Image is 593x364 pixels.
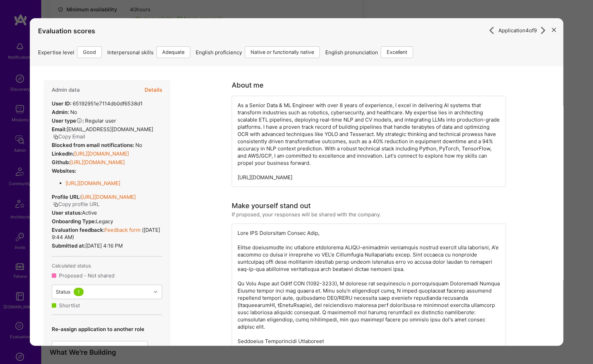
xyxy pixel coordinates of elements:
[154,290,157,294] i: icon Chevron
[52,142,135,148] strong: Blocked from email notifications:
[52,262,91,269] span: Calculated status
[53,201,99,208] button: Copy profile URL
[82,209,97,216] span: Active
[52,194,81,200] strong: Profile URL:
[52,218,96,225] strong: Onboarding Type:
[552,28,556,32] i: icon Close
[539,26,547,34] i: icon ArrowRight
[74,150,129,157] a: [URL][DOMAIN_NAME]
[53,133,85,140] button: Copy Email
[70,159,125,166] a: [URL][DOMAIN_NAME]
[145,80,162,100] button: Details
[52,126,66,133] strong: Email:
[53,134,58,139] i: icon Copy
[76,117,82,124] i: Help
[52,242,85,249] strong: Submitted at:
[52,159,70,166] strong: Github:
[105,227,141,233] a: Feedback form
[52,87,80,93] h4: Admin data
[231,96,506,187] div: As a Senior Data & ML Engineer with over 8 years of experience, I excel in delivering AI systems ...
[81,194,136,200] a: [URL][DOMAIN_NAME]
[52,326,148,333] p: Re-assign application to another role
[231,201,310,211] div: Make yourself stand out
[59,272,114,279] div: Proposed - Not shared
[52,209,82,216] strong: User status:
[52,100,71,107] strong: User ID:
[52,227,105,233] strong: Evaluation feedback:
[488,26,496,34] i: icon ArrowRight
[96,218,113,225] span: legacy
[77,46,102,58] div: Good
[30,18,564,346] div: modal
[56,288,70,295] div: Status
[65,180,120,186] a: [URL][DOMAIN_NAME]
[73,288,83,296] div: 1
[66,126,153,133] span: [EMAIL_ADDRESS][DOMAIN_NAME]
[231,211,380,218] div: If proposed, your responses will be shared with the company.
[196,49,242,56] span: English proficiency
[53,202,58,207] i: icon Copy
[52,117,116,124] div: Regular user
[52,226,162,241] div: ( [DATE] 9:44 AM )
[85,242,123,249] span: [DATE] 4:16 PM
[381,46,413,58] div: Excellent
[245,46,320,58] div: Native or functionally native
[52,117,84,124] strong: User type :
[498,27,536,34] span: Application 4 of 9
[52,150,74,157] strong: LinkedIn:
[52,109,69,115] strong: Admin:
[38,49,74,56] span: Expertise level
[231,80,263,90] div: About me
[38,27,555,35] h4: Evaluation scores
[52,100,143,107] div: 65192951e7114db0df6538d1
[52,109,77,116] div: No
[156,46,190,58] div: Adequate
[107,49,154,56] span: Interpersonal skills
[55,344,137,352] div: Full-Stack Developer, Build cloud-native healthcare apps: craft React front-ends, Python/Node API...
[52,141,142,149] div: No
[59,302,80,309] div: Shortlist
[325,49,378,56] span: English pronunciation
[52,168,76,174] strong: Websites:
